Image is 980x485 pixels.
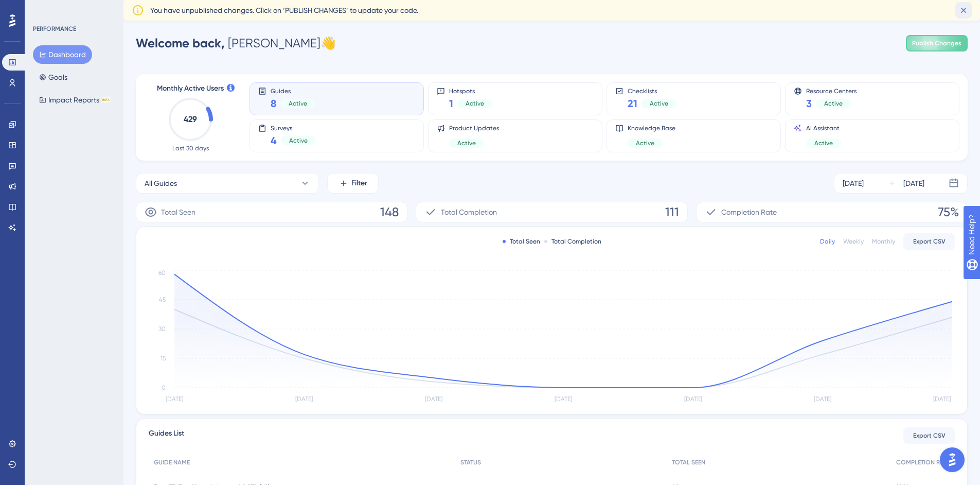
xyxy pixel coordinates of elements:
tspan: 15 [161,355,166,362]
span: 148 [380,204,399,220]
span: 4 [271,133,277,148]
button: Export CSV [903,427,955,444]
span: GUIDE NAME [154,458,190,466]
span: Active [814,139,833,147]
span: 8 [271,96,276,111]
span: STATUS [460,458,481,466]
span: Monthly Active Users [157,82,224,95]
span: Welcome back, [136,36,225,50]
span: You have unpublished changes. Click on ‘PUBLISH CHANGES’ to update your code. [150,4,418,16]
span: 75% [938,204,959,220]
span: Active [289,99,307,108]
span: Active [636,139,654,147]
div: Monthly [872,237,895,246]
text: 429 [184,114,197,124]
span: Surveys [271,124,316,131]
span: Active [824,99,843,108]
span: Total Completion [441,206,497,218]
div: PERFORMANCE [33,25,76,33]
span: Filter [351,177,367,189]
iframe: UserGuiding AI Assistant Launcher [937,444,968,475]
span: COMPLETION RATE [896,458,950,466]
div: Total Seen [503,237,540,246]
span: 21 [628,96,637,111]
div: [DATE] [843,177,864,189]
tspan: [DATE] [555,395,572,403]
span: Total Seen [161,206,195,218]
tspan: [DATE] [425,395,442,403]
span: Guides [271,87,315,94]
button: Dashboard [33,45,92,64]
tspan: [DATE] [933,395,951,403]
span: TOTAL SEEN [672,458,705,466]
button: Filter [327,173,379,194]
span: All Guides [145,177,177,189]
div: Weekly [843,237,864,246]
span: Completion Rate [721,206,777,218]
button: Impact ReportsBETA [33,91,117,109]
span: 3 [806,96,812,111]
div: Daily [820,237,835,246]
div: BETA [101,97,111,102]
span: 111 [665,204,679,220]
div: [DATE] [903,177,924,189]
button: Export CSV [903,233,955,250]
button: All Guides [136,173,319,194]
tspan: 45 [159,296,166,303]
tspan: [DATE] [166,395,183,403]
span: 1 [449,96,453,111]
span: Publish Changes [912,39,961,47]
button: Goals [33,68,74,86]
div: [PERSON_NAME] 👋 [136,35,336,51]
tspan: [DATE] [684,395,702,403]
span: Active [289,136,308,145]
span: Need Help? [24,3,64,15]
span: Resource Centers [806,87,857,94]
button: Publish Changes [906,35,968,51]
span: Checklists [628,87,676,94]
span: Active [457,139,476,147]
tspan: 0 [162,384,166,391]
span: Active [650,99,668,108]
span: Knowledge Base [628,124,675,132]
span: Active [466,99,484,108]
span: Product Updates [449,124,499,132]
div: Total Completion [544,237,601,246]
span: AI Assistant [806,124,841,132]
tspan: [DATE] [814,395,831,403]
span: Export CSV [913,431,946,440]
span: Export CSV [913,237,946,246]
span: Hotspots [449,87,492,94]
tspan: 30 [158,325,166,333]
span: Last 30 days [172,144,209,152]
span: Guides List [149,427,184,444]
tspan: [DATE] [295,395,313,403]
tspan: 60 [158,269,166,276]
